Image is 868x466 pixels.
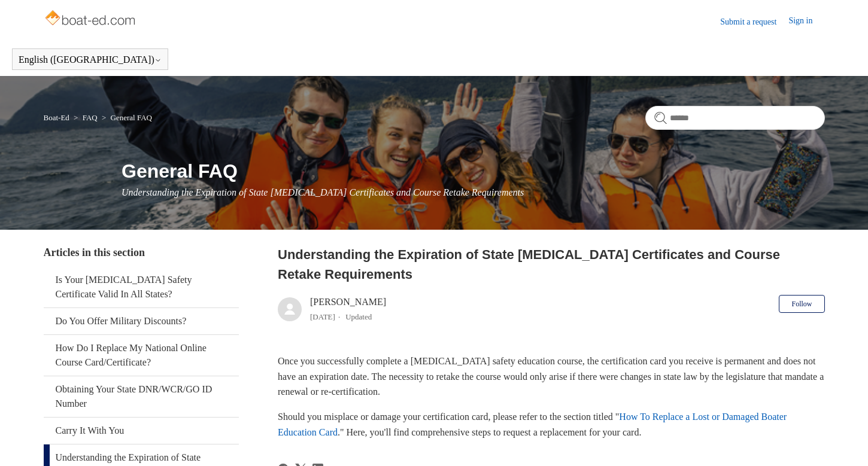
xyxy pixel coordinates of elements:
[122,157,825,185] h1: General FAQ
[44,335,239,376] a: How Do I Replace My National Online Course Card/Certificate?
[111,113,152,122] a: General FAQ
[44,113,69,122] a: Boat-Ed
[99,113,152,122] li: General FAQ
[122,187,524,197] span: Understanding the Expiration of State [MEDICAL_DATA] Certificates and Course Retake Requirements
[44,7,139,31] img: Boat-Ed Help Center home page
[44,308,239,334] a: Do You Offer Military Discounts?
[720,16,788,28] a: Submit a request
[788,14,824,29] a: Sign in
[83,113,98,122] a: FAQ
[44,267,239,307] a: Is Your [MEDICAL_DATA] Safety Certificate Valid In All States?
[278,245,825,284] h2: Understanding the Expiration of State Boating Certificates and Course Retake Requirements
[645,106,825,130] input: Search
[44,376,239,417] a: Obtaining Your State DNR/WCR/GO ID Number
[278,412,787,437] a: How To Replace a Lost or Damaged Boater Education Card
[278,354,825,400] p: Once you successfully complete a [MEDICAL_DATA] safety education course, the certification card y...
[345,312,372,321] li: Updated
[310,312,335,321] time: 03/21/2024, 11:29
[44,418,239,444] a: Carry It With You
[278,409,825,440] p: Should you misplace or damage your certification card, please refer to the section titled " ." He...
[779,295,824,313] button: Follow Article
[19,54,162,65] button: English ([GEOGRAPHIC_DATA])
[44,113,72,122] li: Boat-Ed
[71,113,99,122] li: FAQ
[310,295,386,324] div: [PERSON_NAME]
[44,246,145,258] span: Articles in this section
